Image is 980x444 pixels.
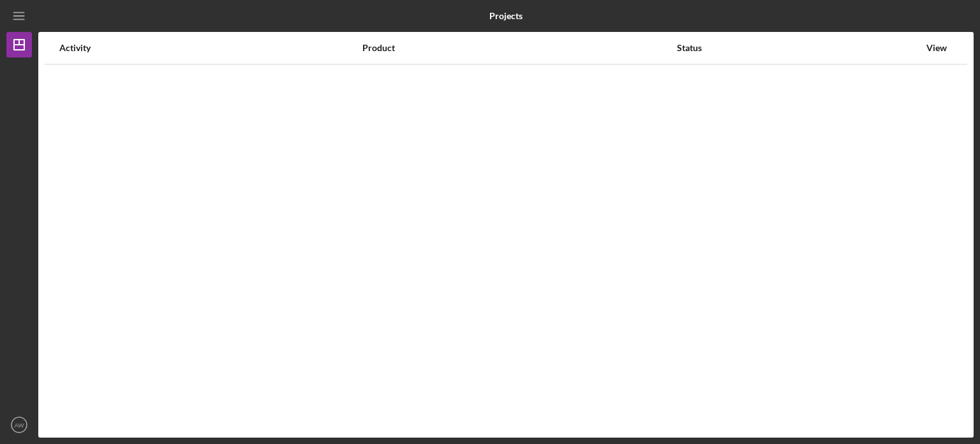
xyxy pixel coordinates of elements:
[14,422,24,429] text: AW
[6,412,32,438] button: AW
[921,43,953,53] div: View
[362,43,676,53] div: Product
[677,43,919,53] div: Status
[59,43,361,53] div: Activity
[489,11,523,21] b: Projects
